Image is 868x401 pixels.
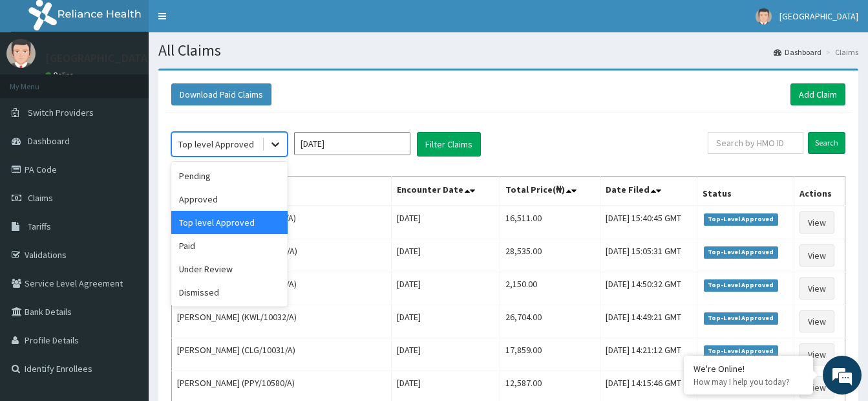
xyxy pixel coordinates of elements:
span: Top-Level Approved [704,213,778,225]
div: Paid [171,234,288,257]
a: View [799,310,834,332]
div: Dismissed [171,281,288,304]
button: Download Paid Claims [171,83,271,105]
td: [DATE] 15:40:45 GMT [600,206,697,239]
span: Switch Providers [28,107,94,118]
th: Encounter Date [392,177,500,206]
h1: All Claims [158,42,858,59]
td: [DATE] [392,239,500,272]
td: 16,511.00 [500,206,600,239]
span: Tariffs [28,221,51,232]
div: Pending [171,164,288,188]
a: Add Claim [790,83,845,105]
td: [DATE] 14:49:21 GMT [600,305,697,338]
td: [DATE] 15:05:31 GMT [600,239,697,272]
span: Top-Level Approved [704,312,778,324]
td: [PERSON_NAME] (KWL/10032/A) [172,305,392,338]
th: Actions [794,177,845,206]
span: Top-Level Approved [704,279,778,291]
td: [DATE] [392,305,500,338]
td: 2,150.00 [500,272,600,305]
a: View [799,211,834,233]
a: View [799,244,834,266]
a: Dashboard [774,47,821,58]
img: d_794563401_company_1708531726252_794563401 [24,65,52,97]
td: [DATE] 14:50:32 GMT [600,272,697,305]
img: User Image [6,39,36,68]
a: View [799,343,834,365]
span: Dashboard [28,135,70,147]
div: We're Online! [693,363,803,374]
img: User Image [756,8,772,25]
div: Chat with us now [67,72,217,89]
input: Search by HMO ID [708,132,803,154]
div: Top level Approved [171,211,288,234]
div: Approved [171,188,288,211]
td: 26,704.00 [500,305,600,338]
span: We're online! [75,119,178,250]
span: Claims [28,192,53,204]
input: Select Month and Year [294,132,410,155]
div: Top level Approved [178,138,254,151]
p: How may I help you today? [693,376,803,387]
td: [DATE] [392,206,500,239]
input: Search [808,132,845,154]
span: Top-Level Approved [704,345,778,357]
td: [DATE] [392,338,500,371]
button: Filter Claims [417,132,481,157]
li: Claims [823,47,858,58]
td: 28,535.00 [500,239,600,272]
div: Under Review [171,257,288,281]
th: Total Price(₦) [500,177,600,206]
td: [DATE] 14:21:12 GMT [600,338,697,371]
th: Status [697,177,794,206]
td: [DATE] [392,272,500,305]
a: Online [45,70,76,80]
a: View [799,376,834,398]
span: Top-Level Approved [704,246,778,258]
td: [PERSON_NAME] (CLG/10031/A) [172,338,392,371]
td: 17,859.00 [500,338,600,371]
a: View [799,277,834,299]
textarea: Type your message and hit 'Enter' [6,265,246,310]
p: [GEOGRAPHIC_DATA] [45,52,152,64]
th: Date Filed [600,177,697,206]
div: Minimize live chat window [212,6,243,38]
span: [GEOGRAPHIC_DATA] [779,10,858,22]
